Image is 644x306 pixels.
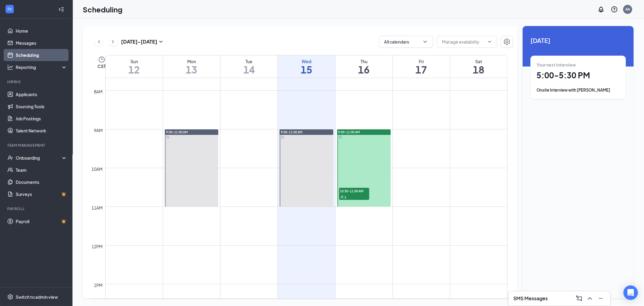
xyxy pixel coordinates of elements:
h1: 12 [106,64,163,75]
a: Applicants [16,88,67,100]
div: Onsite Interview with [PERSON_NAME] [537,87,620,93]
div: Mon [163,58,220,64]
span: 9:00-11:00 AM [338,130,360,134]
svg: UserCheck [7,155,13,161]
div: 12pm [91,243,104,250]
svg: ChevronDown [422,39,428,45]
h1: 5:00 - 5:30 PM [537,70,620,80]
div: Tue [220,58,277,64]
svg: Sync [166,136,169,139]
svg: ChevronLeft [96,38,102,45]
a: October 14, 2025 [220,55,277,78]
svg: Clock [98,56,105,63]
a: October 16, 2025 [335,55,392,78]
h1: 16 [335,64,392,75]
button: Settings [501,36,513,48]
div: Payroll [7,206,66,211]
span: 9:00-11:00 AM [166,130,188,134]
div: 10am [91,166,104,172]
a: Job Postings [16,112,67,125]
svg: WorkstreamLogo [7,6,13,12]
a: October 17, 2025 [393,55,450,78]
span: 9:00-11:00 AM [281,130,303,134]
a: Talent Network [16,125,67,137]
div: Team Management [7,143,66,148]
a: Home [16,25,67,37]
button: Minimize [596,294,606,303]
svg: ChevronDown [487,39,492,44]
a: Messages [16,37,67,49]
div: Your next interview [537,62,620,68]
a: October 18, 2025 [450,55,507,78]
h1: 15 [278,64,335,75]
button: ChevronLeft [95,37,104,46]
svg: Sync [281,136,284,139]
svg: ChevronUp [586,295,594,302]
svg: Settings [7,294,13,300]
svg: User [340,195,344,199]
div: AK [625,7,630,12]
svg: Sync [339,136,342,139]
svg: Settings [503,38,511,45]
input: Manage availability [442,38,485,45]
h3: [DATE] - [DATE] [121,38,157,45]
svg: ChevronRight [110,38,116,45]
div: Reporting [16,64,68,70]
div: Open Intercom Messenger [623,285,638,300]
div: Sun [106,58,163,64]
svg: Collapse [58,6,64,12]
a: Documents [16,176,67,188]
span: CST [98,63,106,69]
div: Hiring [7,79,66,84]
button: All calendarsChevronDown [379,36,433,48]
h1: Scheduling [83,4,123,15]
svg: Notifications [598,6,605,13]
div: Sat [450,58,507,64]
div: 1pm [93,282,104,288]
div: 9am [93,127,104,134]
svg: Analysis [7,64,13,70]
div: Onboarding [16,155,62,161]
a: SurveysCrown [16,188,67,200]
div: Thu [335,58,392,64]
a: Scheduling [16,49,67,61]
h1: 18 [450,64,507,75]
a: Team [16,164,67,176]
a: Sourcing Tools [16,100,67,112]
div: Switch to admin view [16,294,58,300]
span: 1 [345,195,347,199]
a: PayrollCrown [16,215,67,227]
div: Fri [393,58,450,64]
div: 8am [93,88,104,95]
svg: QuestionInfo [611,6,618,13]
svg: Minimize [597,295,604,302]
h3: SMS Messages [513,295,548,302]
a: October 12, 2025 [106,55,163,78]
button: ChevronRight [108,37,117,46]
h1: 14 [220,64,277,75]
svg: SmallChevronDown [157,38,165,45]
span: [DATE] [530,36,626,45]
svg: ComposeMessage [575,295,583,302]
div: 11am [91,204,104,211]
button: ChevronUp [585,294,595,303]
div: Wed [278,58,335,64]
h1: 17 [393,64,450,75]
span: 10:30-11:00 AM [339,188,369,194]
a: October 13, 2025 [163,55,220,78]
a: October 15, 2025 [278,55,335,78]
button: ComposeMessage [574,294,584,303]
h1: 13 [163,64,220,75]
